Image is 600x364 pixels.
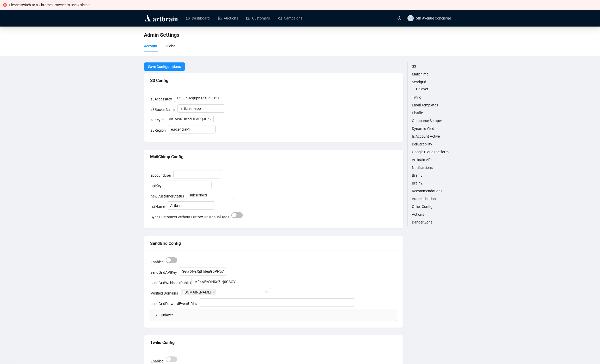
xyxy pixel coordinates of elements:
[144,31,179,39] span: Admin Settings
[151,97,172,101] label: s3AccessKey
[186,11,210,25] a: Dashboard
[412,126,456,131] a: Dynamic Yield
[161,312,393,318] span: Unlayer
[278,11,302,25] a: Campaigns
[412,165,456,170] a: Notifications
[412,110,456,116] a: Flatfile
[151,194,184,198] label: newCustomerStatus
[151,128,166,132] label: s3Region
[412,149,456,155] a: Google Cloud Platform
[412,196,456,202] a: Authentication
[412,94,456,100] a: Twilio
[412,102,456,108] a: Email Templates
[151,173,171,177] label: accountUser
[412,63,456,69] a: S3
[412,79,456,85] a: Sendgrid
[412,219,456,225] a: Danger Zone
[150,240,397,247] div: SendGrid Config
[151,118,164,122] label: s3KeyId
[412,71,456,77] a: Mailchimp
[412,173,456,178] a: Brain3
[412,180,456,186] a: Brain2
[151,107,175,112] label: s3BucketName
[412,204,456,209] a: Other Config
[412,133,456,139] a: Is Account Active
[408,16,412,21] span: 5C
[412,141,456,147] a: Deliverability
[151,215,229,219] label: Sync Customers Without History Or Manual Tags
[412,212,456,217] a: Actions
[166,43,176,49] div: Global
[412,188,456,194] a: Recommendations
[246,11,270,25] a: Customers
[212,291,215,293] span: close
[218,11,238,25] a: Auctions
[9,2,597,8] div: Please switch to a Chrome Browser to use Artbrain.
[151,205,165,209] label: listName
[144,62,185,71] button: Save Configurations
[151,302,197,306] label: sendGridForwardEventURLs
[151,359,164,363] label: Enabled
[412,157,456,163] a: Artbrain API
[151,260,164,264] label: Enabled
[155,314,158,317] span: collapsed
[394,10,404,26] a: question-circle
[398,16,401,20] span: question-circle
[150,309,397,321] div: Unlayer
[150,77,397,84] div: S3 Config
[3,3,7,7] span: close-circle
[151,184,162,188] label: apiKey
[151,270,177,274] label: sendGridAPIKey
[416,86,456,92] a: Unlayer
[148,64,181,69] span: Save Configurations
[150,154,397,160] div: MailChimp Config
[151,281,196,285] label: sendGridWebhookPublicKey
[183,289,211,295] span: [DOMAIN_NAME]
[150,339,397,346] div: Twilio Config
[416,16,451,20] span: 5th Avenue Concierge
[144,43,157,49] div: Account
[181,289,216,295] span: 5thaveauctions.co.za
[151,291,178,295] label: Verified Domains
[412,118,456,124] a: Octoparse Scraper
[144,14,179,22] img: logo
